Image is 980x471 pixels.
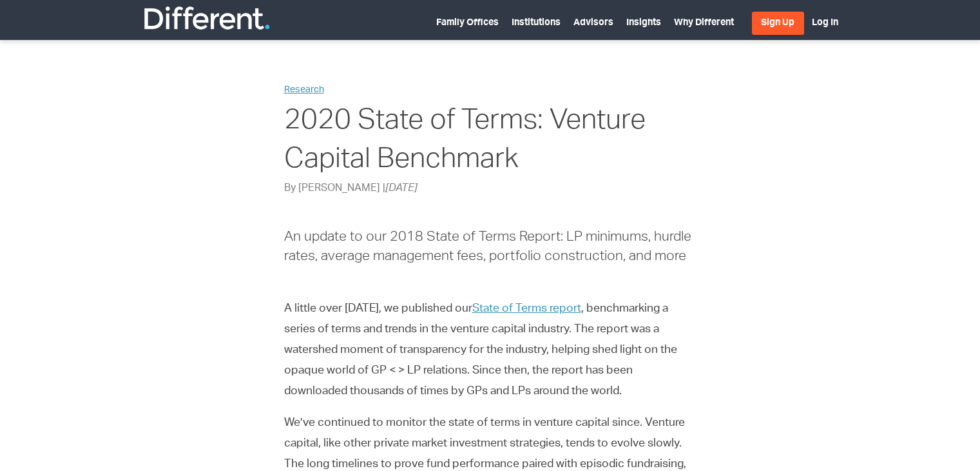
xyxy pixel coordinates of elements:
[674,19,734,28] a: Why Different
[284,299,697,402] p: A little over [DATE], we published our , benchmarking a series of terms and trends in the venture...
[142,5,271,31] img: Different Funds
[284,103,697,181] h1: 2020 State of Terms: Venture Capital Benchmark
[284,228,697,266] h6: An update to our 2018 State of Terms Report: LP minimums, hurdle rates, average management fees, ...
[812,19,838,28] a: Log In
[573,19,613,28] a: Advisors
[752,12,804,35] a: Sign Up
[512,19,561,28] a: Institutions
[385,184,418,194] span: [DATE]
[472,303,581,315] a: State of Terms report
[284,86,324,95] a: Research
[284,181,697,197] p: By [PERSON_NAME] |
[436,19,499,28] a: Family Offices
[626,19,661,28] a: Insights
